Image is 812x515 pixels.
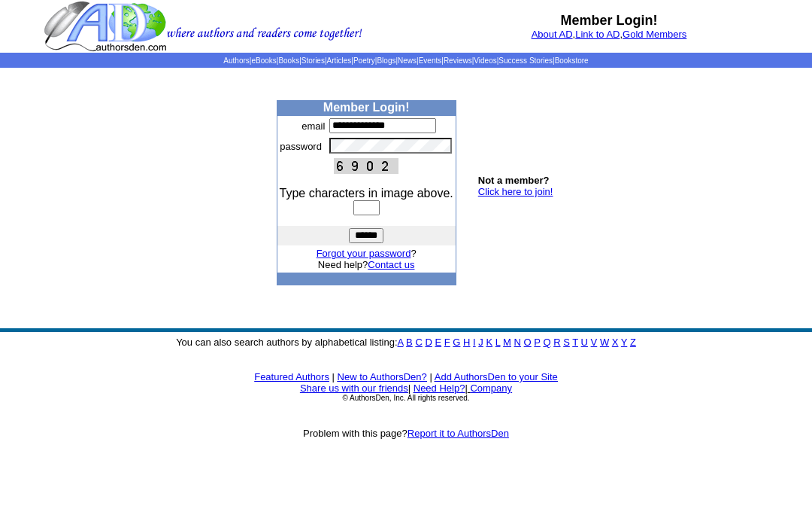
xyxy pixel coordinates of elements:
[176,337,636,348] font: You can also search authors by alphabetical listing:
[621,337,627,348] a: Y
[419,56,442,65] a: Events
[223,56,249,65] a: Authors
[524,337,532,348] a: O
[612,337,619,348] a: X
[534,337,540,348] a: P
[338,371,427,382] a: New to AuthorsDen?
[406,337,413,348] a: B
[251,56,276,65] a: eBooks
[478,186,553,197] a: Click here to join!
[600,337,609,348] a: W
[408,382,411,394] font: |
[332,371,335,382] font: |
[563,337,570,348] a: S
[368,259,414,270] a: Contact us
[575,29,620,40] a: Link to AD
[463,337,470,348] a: H
[630,337,636,348] a: Z
[503,337,511,348] a: M
[415,337,422,348] a: C
[317,248,411,259] a: Forgot your password
[435,337,441,348] a: E
[465,382,512,394] font: |
[453,337,460,348] a: G
[444,56,472,65] a: Reviews
[591,337,598,348] a: V
[514,337,521,348] a: N
[623,29,686,40] a: Gold Members
[280,141,322,152] font: password
[478,337,483,348] a: J
[223,56,588,65] span: | | | | | | | | | | | |
[495,337,501,348] a: L
[561,13,658,28] b: Member Login!
[334,158,398,174] img: This Is CAPTCHA Image
[478,175,550,186] b: Not a member?
[377,56,395,65] a: Blogs
[301,120,325,132] font: email
[327,56,352,65] a: Articles
[444,337,450,348] a: F
[323,101,410,114] b: Member Login!
[543,337,550,348] a: Q
[474,56,496,65] a: Videos
[486,337,492,348] a: K
[342,394,469,402] font: © AuthorsDen, Inc. All rights reserved.
[553,337,560,348] a: R
[278,56,299,65] a: Books
[300,382,408,394] a: Share us with our friends
[408,428,509,439] a: Report it to AuthorsDen
[317,248,417,259] font: ?
[280,187,453,200] font: Type characters in image above.
[473,337,476,348] a: I
[254,371,329,382] a: Featured Authors
[425,337,432,348] a: D
[532,29,687,40] font: , ,
[318,259,415,270] font: Need help?
[303,428,509,439] font: Problem with this page?
[498,56,553,65] a: Success Stories
[435,371,558,382] a: Add AuthorsDen to your Site
[353,56,375,65] a: Poetry
[429,371,432,382] font: |
[470,382,512,394] a: Company
[398,337,404,348] a: A
[532,29,573,40] a: About AD
[572,337,578,348] a: T
[555,56,589,65] a: Bookstore
[398,56,417,65] a: News
[301,56,325,65] a: Stories
[581,337,588,348] a: U
[414,382,465,394] a: Need Help?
